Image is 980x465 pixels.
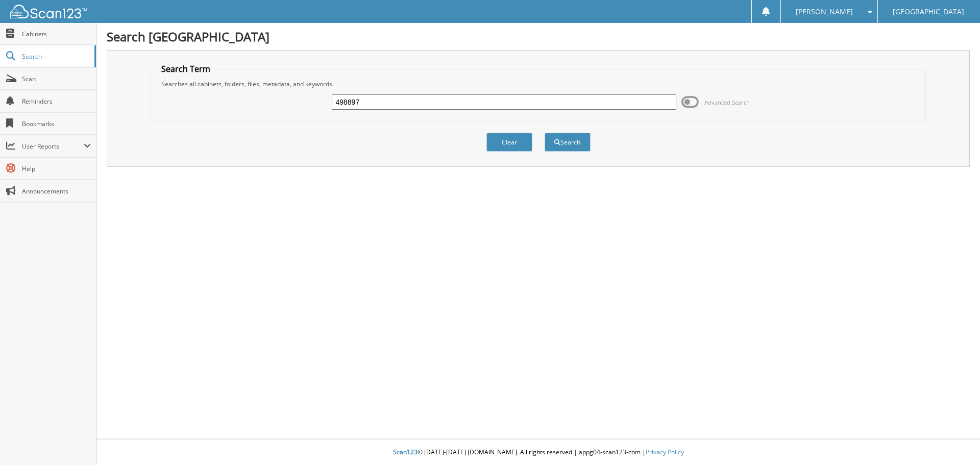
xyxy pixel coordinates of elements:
[796,9,853,15] span: [PERSON_NAME]
[22,142,84,151] span: User Reports
[22,187,91,195] span: Announcements
[929,416,980,465] iframe: Chat Widget
[22,52,89,61] span: Search
[22,75,91,83] span: Scan
[156,80,921,88] div: Searches all cabinets, folders, files, metadata, and keywords
[22,164,91,173] span: Help
[22,97,91,106] span: Reminders
[22,30,91,38] span: Cabinets
[393,448,418,456] span: Scan123
[10,5,87,18] img: scan123-logo-white.svg
[704,99,750,106] span: Advanced Search
[107,28,970,45] h1: Search [GEOGRAPHIC_DATA]
[486,133,532,152] button: Clear
[893,9,964,15] span: [GEOGRAPHIC_DATA]
[22,119,91,128] span: Bookmarks
[96,440,980,465] div: © [DATE]-[DATE] [DOMAIN_NAME]. All rights reserved | appg04-scan123-com |
[646,448,684,456] a: Privacy Policy
[156,63,215,75] legend: Search Term
[545,133,591,152] button: Search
